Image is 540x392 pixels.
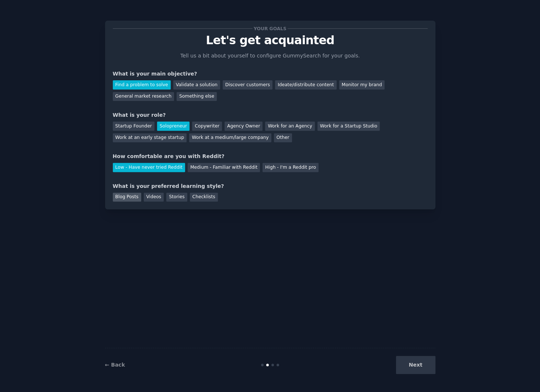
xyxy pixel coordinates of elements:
div: Something else [177,92,217,101]
div: Discover customers [223,80,272,90]
div: High - I'm a Reddit pro [262,163,318,172]
div: Find a problem to solve [113,80,171,90]
div: Medium - Familiar with Reddit [188,163,260,172]
div: Solopreneur [157,122,189,131]
span: Your goals [252,25,288,32]
div: How comfortable are you with Reddit? [113,153,428,160]
div: Copywriter [192,122,222,131]
p: Tell us a bit about yourself to configure GummySearch for your goals. [177,52,363,60]
div: Work for an Agency [265,122,314,131]
div: Ideate/distribute content [275,80,336,90]
div: What is your role? [113,111,428,119]
div: Stories [166,193,187,202]
div: What is your main objective? [113,70,428,78]
div: Monitor my brand [339,80,384,90]
div: Validate a solution [173,80,220,90]
div: Videos [144,193,164,202]
div: Low - Have never tried Reddit [113,163,185,172]
div: Startup Founder [113,122,154,131]
div: Blog Posts [113,193,141,202]
div: Checklists [190,193,218,202]
div: Agency Owner [224,122,262,131]
p: Let's get acquainted [113,34,428,47]
div: What is your preferred learning style? [113,182,428,190]
div: Work at a medium/large company [189,133,271,143]
div: Work at an early stage startup [113,133,187,143]
div: Work for a Startup Studio [317,122,380,131]
a: ← Back [105,362,125,368]
div: General market research [113,92,174,101]
div: Other [274,133,292,143]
